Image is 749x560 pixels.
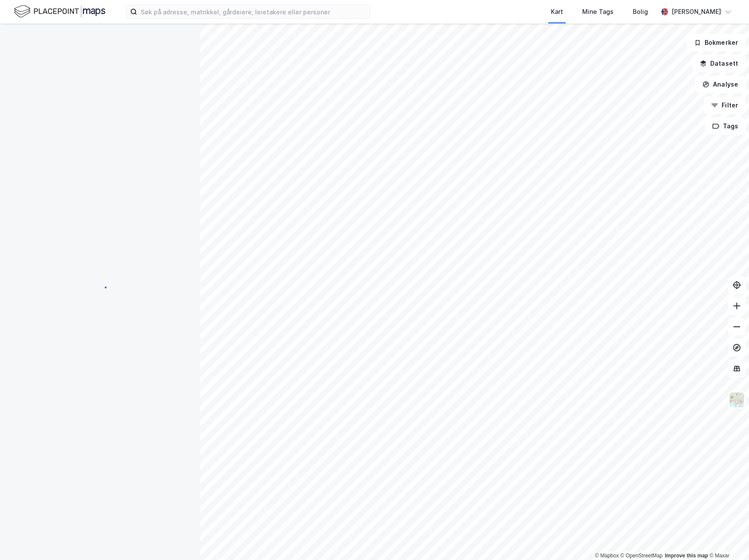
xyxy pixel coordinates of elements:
div: [PERSON_NAME] [671,7,721,17]
a: Improve this map [665,553,708,559]
img: Z [729,392,745,408]
img: spinner.a6d8c91a73a9ac5275cf975e30b51cfb.svg [93,280,107,294]
button: Filter [704,97,746,114]
img: logo.f888ab2527a4732fd821a326f86c7f29.svg [14,4,105,19]
div: Bolig [633,7,648,17]
div: Mine Tags [582,7,614,17]
div: Kart [551,7,563,17]
a: Mapbox [595,553,619,559]
button: Tags [705,117,746,135]
button: Analyse [695,76,746,93]
a: OpenStreetMap [621,553,663,559]
iframe: Chat Widget [705,518,749,560]
button: Datasett [692,55,746,72]
input: Søk på adresse, matrikkel, gårdeiere, leietakere eller personer [137,5,370,18]
button: Bokmerker [687,34,746,51]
